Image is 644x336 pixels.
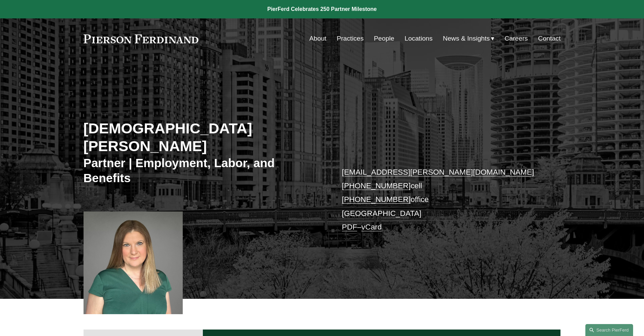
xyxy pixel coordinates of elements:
a: folder dropdown [443,32,494,45]
a: About [309,32,326,45]
span: News & Insights [443,33,490,45]
a: PDF [342,223,357,231]
a: [PHONE_NUMBER] [342,181,411,190]
a: Practices [337,32,364,45]
a: vCard [361,223,382,231]
a: Contact [538,32,560,45]
h2: [DEMOGRAPHIC_DATA][PERSON_NAME] [84,119,322,155]
a: Locations [405,32,433,45]
h3: Partner | Employment, Labor, and Benefits [84,156,322,185]
a: People [374,32,394,45]
p: cell office [GEOGRAPHIC_DATA] – [342,165,541,234]
a: Search this site [585,324,633,336]
a: [EMAIL_ADDRESS][PERSON_NAME][DOMAIN_NAME] [342,168,534,176]
a: Careers [505,32,528,45]
a: [PHONE_NUMBER] [342,195,411,204]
